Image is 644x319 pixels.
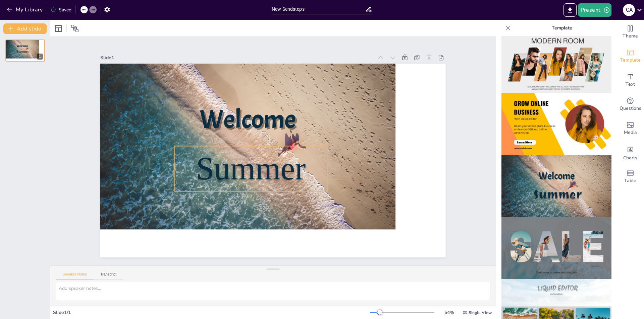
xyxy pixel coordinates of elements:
[626,81,635,88] span: Text
[514,20,610,36] p: Template
[501,217,611,279] img: thumb-6.png
[16,50,29,54] span: Summer
[617,44,644,68] div: Add ready made slides
[17,44,28,48] span: Welcome
[200,103,296,136] span: Welcome
[196,151,306,186] span: Summer
[71,24,79,32] span: Position
[617,141,644,165] div: Add charts and graphs
[53,309,370,316] div: Slide 1 / 1
[3,23,47,34] button: Add slide
[5,4,46,15] button: My Library
[624,177,636,184] span: Table
[623,4,635,16] div: C a
[469,310,492,315] span: Single View
[94,272,123,280] button: Transcript
[617,116,644,141] div: Add images, graphics, shapes or video
[617,92,644,116] div: Get real-time input from your audience
[563,3,577,17] button: Export to PowerPoint
[501,155,611,217] img: thumb-5.png
[441,309,457,316] div: 54 %
[623,32,638,40] span: Theme
[56,272,94,280] button: Speaker Notes
[623,3,635,17] button: C a
[100,55,373,61] div: Slide 1
[501,93,611,155] img: thumb-4.png
[37,54,43,60] div: 1
[624,129,637,136] span: Media
[5,39,45,62] div: 1
[617,68,644,92] div: Add text boxes
[620,57,641,64] span: Template
[617,20,644,44] div: Change the overall theme
[53,23,64,34] div: Layout
[623,154,637,162] span: Charts
[272,4,365,14] input: Insert title
[51,7,71,13] div: Saved
[501,31,611,93] img: thumb-3.png
[620,105,641,112] span: Questions
[578,3,611,17] button: Present
[617,165,644,189] div: Add a table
